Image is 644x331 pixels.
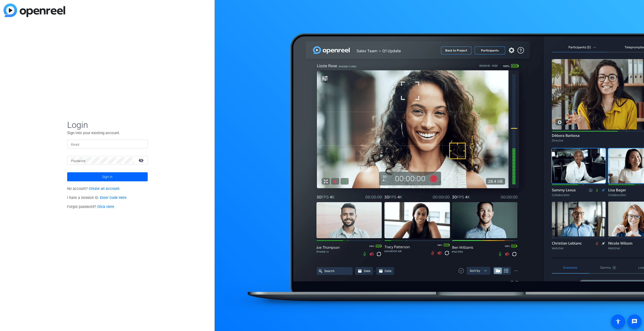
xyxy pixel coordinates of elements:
[67,196,127,200] span: I have a Session ID.
[67,130,148,136] p: Sign into your existing account.
[97,205,114,209] a: Click Here
[67,120,148,130] span: Login
[71,141,144,147] input: Enter Email Address
[67,172,148,181] button: Sign in
[67,187,120,191] span: No account?
[4,4,65,17] img: blue-gradient.svg
[631,318,637,324] mat-icon: message
[71,159,86,163] mat-label: Password
[102,171,112,183] span: Sign in
[615,318,621,324] mat-icon: accessibility
[71,143,79,146] mat-label: Email
[100,196,127,200] a: Enter Code Here
[136,157,148,164] mat-icon: visibility_off
[89,187,119,191] a: Create an Account
[67,205,114,209] span: Forgot password?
